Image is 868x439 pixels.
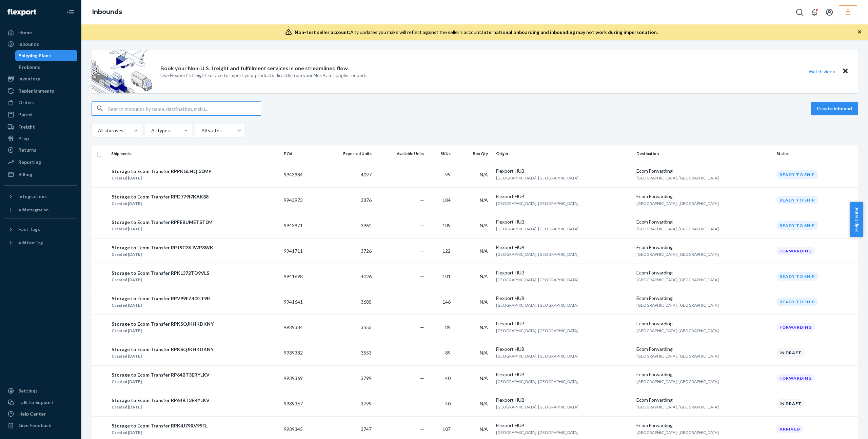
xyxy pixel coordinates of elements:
[442,248,451,254] span: 122
[480,172,488,177] span: N/A
[361,248,372,254] span: 3726
[445,172,451,177] span: 99
[480,401,488,406] span: N/A
[480,273,488,279] span: N/A
[496,422,631,429] div: Flexport HUB
[4,97,77,108] a: Orders
[4,169,77,180] a: Billing
[18,99,35,106] div: Orders
[420,248,424,254] span: —
[824,419,861,436] iframe: Opens a widget where you can chat to one of our agents
[18,88,54,94] div: Replenishments
[112,422,208,429] div: Storage to Ecom Transfer RPK4J79RV99FL
[4,191,77,202] button: Integrations
[4,420,77,431] button: Give Feedback
[811,102,858,115] button: Create inbound
[15,50,78,61] a: Shipping Plans
[281,314,320,340] td: 9939384
[18,171,32,178] div: Billing
[108,146,281,162] th: Shipments
[112,397,210,404] div: Storage to Ecom Transfer RP64BT3ERYLKV
[281,340,320,365] td: 9939382
[361,299,372,305] span: 3685
[112,302,211,309] div: Created [DATE]
[281,162,320,187] td: 9943984
[18,123,35,130] div: Freight
[4,205,77,215] a: Add Integration
[636,193,771,200] div: Ecom Forwarding
[18,193,47,200] div: Integrations
[112,193,209,200] div: Storage to Ecom Transfer RPD779I7KAK38
[112,226,213,232] div: Created [DATE]
[18,207,48,213] div: Add Integration
[636,168,771,174] div: Ecom Forwarding
[427,146,456,162] th: SKUs
[496,379,578,384] span: [GEOGRAPHIC_DATA], [GEOGRAPHIC_DATA]
[496,328,578,333] span: [GEOGRAPHIC_DATA], [GEOGRAPHIC_DATA]
[18,399,54,406] div: Talk to Support
[201,127,201,134] input: All states
[112,200,209,207] div: Created [DATE]
[636,295,771,302] div: Ecom Forwarding
[361,426,372,432] span: 3747
[496,218,631,225] div: Flexport HUB
[774,146,858,162] th: Status
[496,404,578,409] span: [GEOGRAPHIC_DATA], [GEOGRAPHIC_DATA]
[112,429,208,436] div: Created [DATE]
[420,375,424,381] span: —
[442,299,451,305] span: 146
[480,223,488,228] span: N/A
[850,202,863,237] button: Help Center
[420,197,424,203] span: —
[19,64,40,71] div: Problems
[420,401,424,406] span: —
[4,133,77,144] a: Prep
[496,277,578,282] span: [GEOGRAPHIC_DATA], [GEOGRAPHIC_DATA]
[482,29,658,35] span: International onboarding and inbounding may not work during impersonation.
[112,219,213,226] div: Storage to Ecom Transfer RPFEBUMETST0M
[636,252,719,257] span: [GEOGRAPHIC_DATA], [GEOGRAPHIC_DATA]
[636,346,771,352] div: Ecom Forwarding
[420,299,424,305] span: —
[496,430,578,435] span: [GEOGRAPHIC_DATA], [GEOGRAPHIC_DATA]
[112,346,214,353] div: Storage to Ecom Transfer RPKSQJKHKDKNY
[112,353,214,360] div: Created [DATE]
[361,401,372,406] span: 3799
[4,397,77,408] button: Talk to Support
[496,354,578,359] span: [GEOGRAPHIC_DATA], [GEOGRAPHIC_DATA]
[776,323,815,331] div: Forwarding
[496,175,578,180] span: [GEOGRAPHIC_DATA], [GEOGRAPHIC_DATA]
[634,146,774,162] th: Destination
[112,295,211,302] div: Storage to Ecom Transfer RPV99EZ40GT9H
[18,29,32,36] div: Home
[841,66,850,76] button: Close
[281,238,320,264] td: 9941711
[18,75,40,82] div: Inventory
[15,62,78,73] a: Problems
[480,248,488,254] span: N/A
[4,145,77,155] a: Returns
[18,111,33,118] div: Parcel
[496,320,631,327] div: Flexport HUB
[442,223,451,228] span: 109
[636,226,719,231] span: [GEOGRAPHIC_DATA], [GEOGRAPHIC_DATA]
[18,41,39,47] div: Inbounds
[112,371,210,378] div: Storage to Ecom Transfer RP64BT3ERYLKV
[493,146,634,162] th: Origin
[442,426,451,432] span: 107
[361,223,372,228] span: 3962
[636,397,771,403] div: Ecom Forwarding
[496,295,631,302] div: Flexport HUB
[361,375,372,381] span: 3799
[636,422,771,429] div: Ecom Forwarding
[320,146,374,162] th: Expected Units
[4,157,77,168] a: Reporting
[496,244,631,251] div: Flexport HUB
[4,39,77,50] a: Inbounds
[361,273,372,279] span: 4026
[496,269,631,276] div: Flexport HUB
[420,426,424,432] span: —
[480,299,488,305] span: N/A
[442,197,451,203] span: 104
